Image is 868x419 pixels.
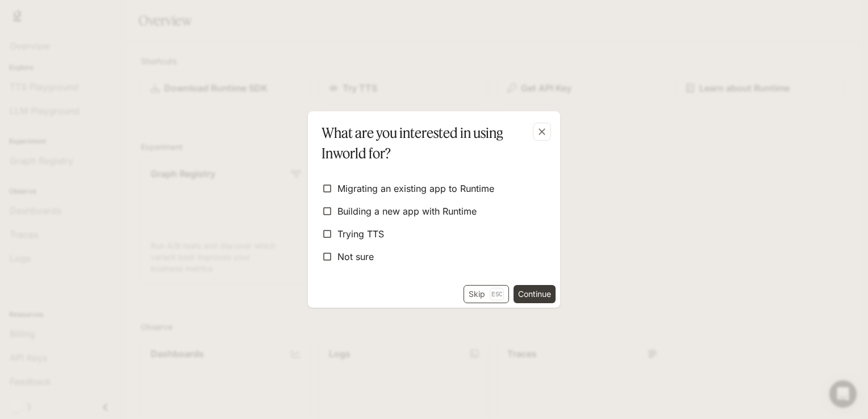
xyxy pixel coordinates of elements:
span: Not sure [337,250,374,263]
span: Building a new app with Runtime [337,204,477,218]
span: Migrating an existing app to Runtime [337,182,494,195]
button: Continue [514,285,556,303]
p: Esc [490,288,504,300]
span: Trying TTS [337,227,384,241]
p: What are you interested in using Inworld for? [322,123,542,164]
button: SkipEsc [464,285,509,303]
